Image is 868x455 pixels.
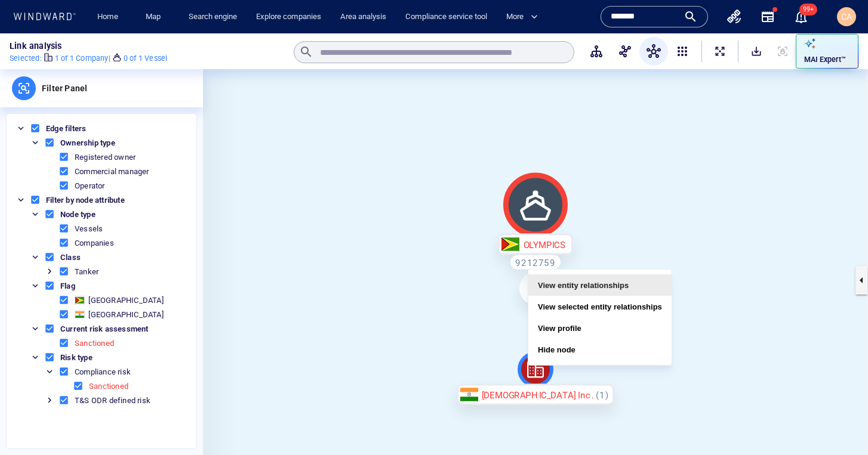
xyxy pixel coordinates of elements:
[75,310,85,319] div: India
[528,296,672,317] button: View selected entity relationships
[43,124,89,133] span: Edge filters
[75,296,85,305] div: Guyana
[44,266,55,277] button: Toggle
[817,401,859,446] iframe: Chat
[519,271,553,305] div: 3
[57,353,96,362] span: Risk type
[75,367,131,376] div: Compliance risk
[30,209,41,219] button: Toggle
[43,196,128,205] span: Filter by node attribute
[88,7,127,27] button: Home
[799,4,817,16] span: 99+
[88,296,163,305] div: [GEOGRAPHIC_DATA]
[743,38,769,64] button: SaveAlt
[55,53,110,64] p: 1 of 1 Company |
[75,181,105,190] div: Operator
[498,234,573,255] div: OLYMPICS
[44,395,55,406] button: Toggle
[10,39,62,53] p: Link analysis
[57,253,84,262] span: Class
[528,339,672,360] button: Hide node
[30,252,41,262] button: Toggle
[794,10,808,24] div: Notification center
[30,280,41,291] button: Toggle
[57,324,152,333] span: Current risk assessment
[57,281,78,290] span: Flag
[136,7,174,27] button: Map
[501,7,548,27] button: More
[30,352,41,363] button: Toggle
[510,255,561,270] div: 9212759
[16,123,26,134] button: Toggle
[75,153,136,162] div: Registered owner
[251,7,326,27] a: Explore companies
[141,7,170,27] a: Map
[44,366,55,377] button: Toggle
[93,7,123,27] a: Home
[89,382,128,391] div: Sanctioned
[36,69,93,107] div: Filter Panel
[30,137,41,148] button: Toggle
[335,7,391,27] a: Area analysis
[10,53,42,64] p: Selected :
[506,10,538,24] span: More
[88,310,163,319] div: [GEOGRAPHIC_DATA]
[184,7,242,27] a: Search engine
[75,224,103,233] div: Vessels
[457,384,615,406] div: [DEMOGRAPHIC_DATA] Inc.
[707,38,733,64] button: ExpandAllNodes
[787,2,815,31] button: 99+
[16,194,26,205] button: Toggle
[401,7,492,27] a: Compliance service tool
[75,396,150,405] div: T&S ODR defined risk
[75,339,114,348] div: Sanctioned
[57,210,99,219] span: Node type
[796,34,858,69] button: MAI Expert™
[75,167,149,176] div: Commercial manager
[75,239,114,247] div: Companies
[124,53,168,64] p: 0 of 1 Vessel
[841,12,852,21] span: CA
[528,274,672,296] button: View entity relationships
[804,54,846,65] p: MAI Expert™
[57,138,118,147] span: Ownership type
[30,323,41,334] button: Toggle
[835,5,858,29] button: CA
[75,267,99,276] div: Tanker
[528,317,672,339] button: View profile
